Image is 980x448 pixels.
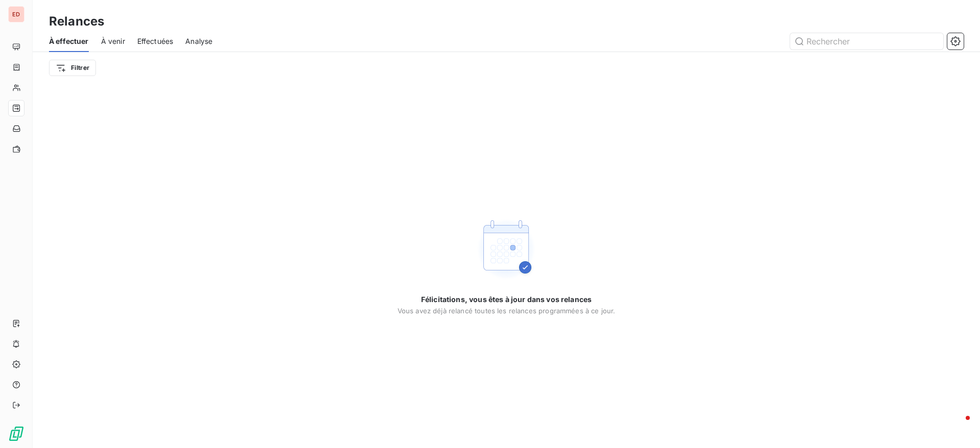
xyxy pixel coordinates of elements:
[790,33,943,49] input: Rechercher
[8,6,24,22] div: ED
[474,217,539,282] img: Empty state
[49,12,104,31] h3: Relances
[185,36,212,46] span: Analyse
[49,36,89,46] span: À effectuer
[398,307,616,315] span: Vous avez déjà relancé toutes les relances programmées à ce jour.
[49,60,96,76] button: Filtrer
[421,294,592,305] span: Félicitations, vous êtes à jour dans vos relances
[945,413,970,438] iframe: Intercom live chat
[101,36,125,46] span: À venir
[137,36,174,46] span: Effectuées
[8,426,24,442] img: Logo LeanPay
